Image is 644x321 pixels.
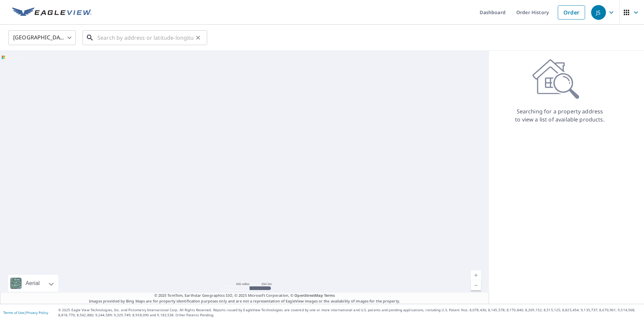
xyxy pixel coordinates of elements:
a: Current Level 5, Zoom In [471,270,481,280]
a: Order [558,5,585,20]
div: [GEOGRAPHIC_DATA] [8,28,76,47]
p: © 2025 Eagle View Technologies, Inc. and Pictometry International Corp. All Rights Reserved. Repo... [58,308,641,318]
div: JS [591,5,606,20]
a: Privacy Policy [26,310,48,315]
div: Aerial [8,275,58,292]
div: Aerial [24,275,42,292]
p: Searching for a property address to view a list of available products. [515,107,605,123]
a: Current Level 5, Zoom Out [471,280,481,290]
p: | [3,311,48,315]
input: Search by address or latitude-longitude [97,28,193,47]
img: EV Logo [12,7,92,17]
a: OpenStreetMap [294,293,323,298]
button: Clear [193,33,203,42]
span: © 2025 TomTom, Earthstar Geographics SIO, © 2025 Microsoft Corporation, © [154,293,335,298]
a: Terms of Use [3,310,24,315]
a: Terms [324,293,335,298]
